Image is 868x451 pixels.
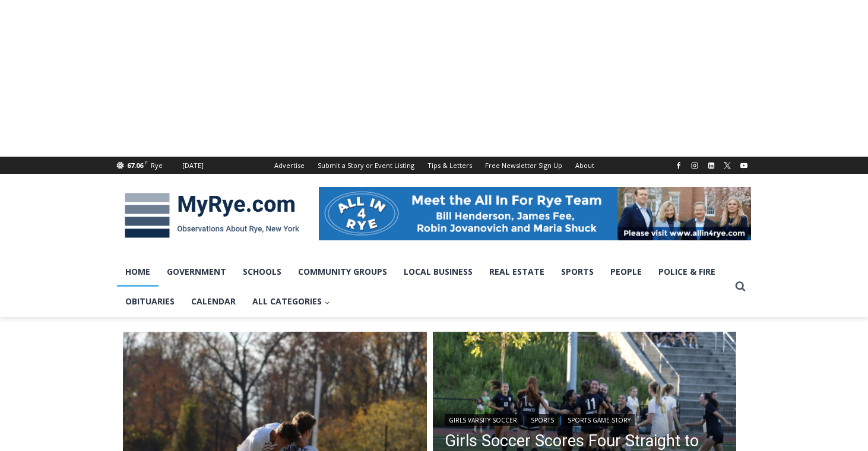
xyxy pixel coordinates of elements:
a: Sports [553,257,602,287]
a: YouTube [737,158,751,173]
a: Submit a Story or Event Listing [311,157,421,174]
span: 67.06 [127,161,143,170]
a: Linkedin [704,158,718,173]
a: Government [159,257,235,287]
a: Sports Game Story [563,414,635,426]
a: Girls Varsity Soccer [445,414,521,426]
a: About [569,157,601,174]
a: Obituaries [117,287,183,316]
a: Calendar [183,287,244,316]
div: [DATE] [182,160,204,171]
a: Tips & Letters [421,157,479,174]
a: People [602,257,650,287]
span: All Categories [252,295,330,308]
a: All Categories [244,287,338,316]
nav: Primary Navigation [117,257,730,317]
span: F [145,159,148,166]
div: | | [445,412,725,426]
a: Police & Fire [650,257,724,287]
img: All in for Rye [319,187,751,240]
a: Home [117,257,159,287]
nav: Secondary Navigation [268,157,601,174]
a: Schools [235,257,290,287]
a: Real Estate [481,257,553,287]
a: Instagram [688,158,702,173]
a: Free Newsletter Sign Up [479,157,569,174]
a: Local Business [395,257,481,287]
a: Advertise [268,157,311,174]
img: MyRye.com [117,185,307,246]
a: Facebook [671,158,686,173]
button: View Search Form [730,276,751,297]
div: Rye [151,160,163,171]
a: Sports [527,414,558,426]
a: Community Groups [290,257,395,287]
a: X [720,158,734,173]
